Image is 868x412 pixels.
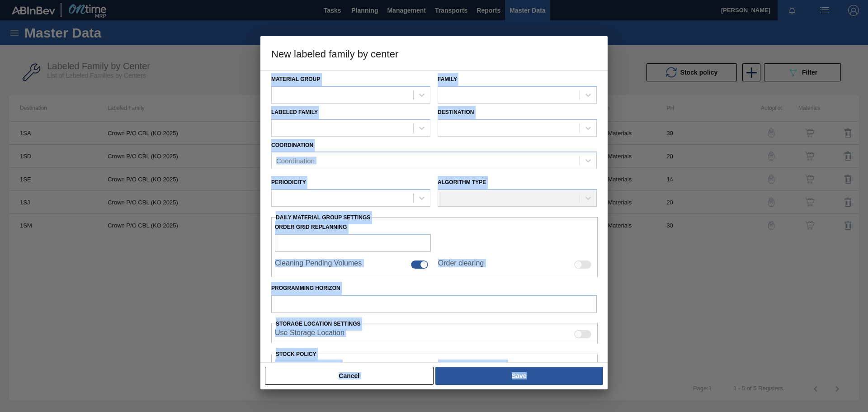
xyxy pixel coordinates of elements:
[275,221,431,234] label: Order Grid Replanning
[276,214,370,221] span: Daily Material Group Settings
[260,36,608,71] h3: New labeled family by center
[438,259,484,270] label: Order clearing
[271,142,313,148] label: Coordination
[276,157,315,165] div: Coordination
[438,76,457,82] label: Family
[275,329,344,340] label: When enabled, the system will display stocks from different storage locations.
[438,109,474,115] label: Destination
[271,109,318,115] label: Labeled Family
[271,179,306,185] label: Periodicity
[276,321,361,327] span: Storage Location Settings
[271,282,597,295] label: Programming Horizon
[265,367,434,385] button: Cancel
[275,259,362,270] label: Cleaning Pending Volumes
[438,179,486,185] label: Algorithm Type
[276,351,316,357] label: Stock Policy
[271,76,320,82] label: Material Group
[435,367,603,385] button: Save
